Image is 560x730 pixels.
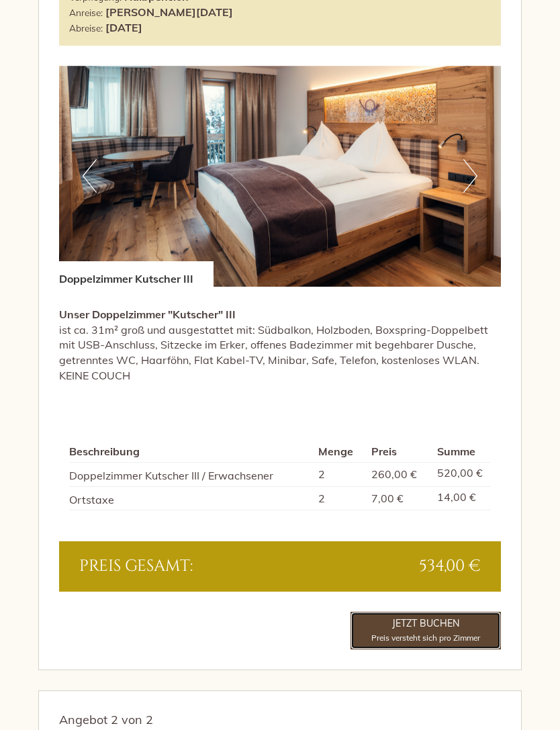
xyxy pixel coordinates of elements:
[69,462,313,486] td: Doppelzimmer Kutscher III / Erwachsener
[366,441,432,462] th: Preis
[69,22,103,34] small: Abreise:
[351,612,501,649] a: Jetzt BuchenPreis versteht sich pro Zimmer
[59,307,501,383] p: ist ca. 31m² groß und ausgestattet mit: Südbalkon, Holzboden, Boxspring-Doppelbett mit USB-Anschl...
[69,486,313,510] td: Ortstaxe
[432,441,491,462] th: Summe
[432,486,491,510] td: 14,00 €
[371,492,404,505] span: 7,00 €
[371,467,417,481] span: 260,00 €
[59,712,153,727] span: Angebot 2 von 2
[69,555,280,578] div: Preis gesamt:
[313,441,366,462] th: Menge
[432,462,491,486] td: 520,00 €
[463,159,477,193] button: Next
[59,261,214,287] div: Doppelzimmer Kutscher III
[105,21,142,34] b: [DATE]
[83,159,97,193] button: Previous
[59,308,236,321] strong: Unser Doppelzimmer "Kutscher" III
[69,7,103,18] small: Anreise:
[313,486,366,510] td: 2
[59,66,501,287] img: image
[105,5,233,19] b: [PERSON_NAME][DATE]
[371,633,480,643] span: Preis versteht sich pro Zimmer
[419,555,481,578] span: 534,00 €
[69,441,313,462] th: Beschreibung
[313,462,366,486] td: 2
